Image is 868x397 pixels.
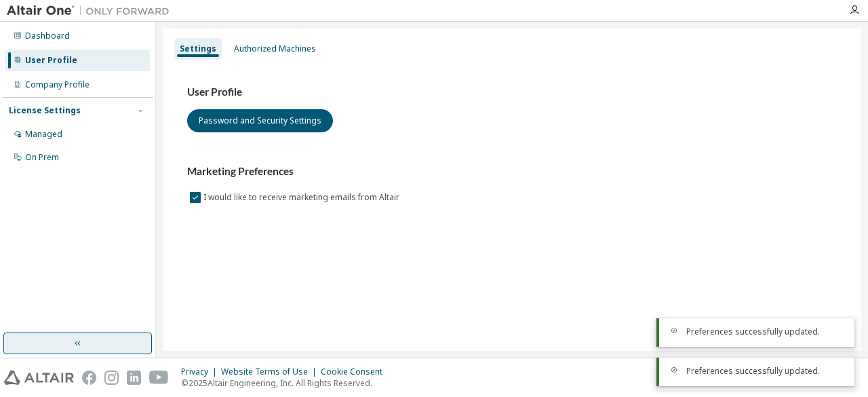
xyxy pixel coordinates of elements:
[149,371,169,385] img: youtube.svg
[180,43,216,54] div: Settings
[181,366,221,377] div: Privacy
[203,189,402,206] label: I would like to receive marketing emails from Altair
[686,366,844,377] div: Preferences successfully updated.
[82,371,96,385] img: facebook.svg
[127,371,141,385] img: linkedin.svg
[7,4,176,18] img: Altair One
[221,366,321,377] div: Website Terms of Use
[321,366,391,377] div: Cookie Consent
[181,377,391,389] p: © 2025 Altair Engineering, Inc. All Rights Reserved.
[686,326,844,337] div: Preferences successfully updated.
[9,105,81,116] div: License Settings
[25,152,59,163] div: On Prem
[234,43,316,54] div: Authorized Machines
[4,371,74,385] img: altair_logo.svg
[187,86,837,99] h3: User Profile
[25,79,90,90] div: Company Profile
[25,31,70,41] div: Dashboard
[187,165,837,178] h3: Marketing Preferences
[104,371,119,385] img: instagram.svg
[187,109,333,132] button: Password and Security Settings
[25,129,62,140] div: Managed
[25,55,77,66] div: User Profile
